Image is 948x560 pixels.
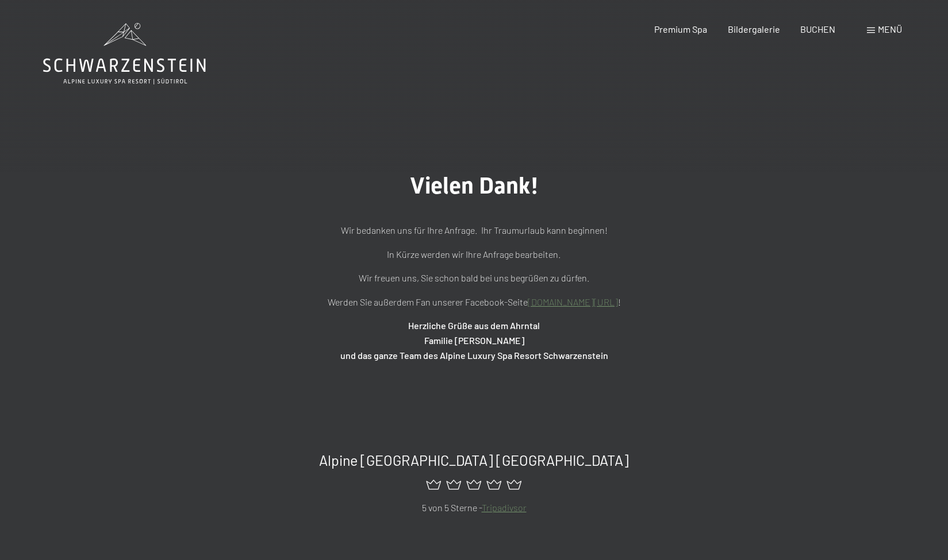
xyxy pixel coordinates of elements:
span: Vielen Dank! [410,172,539,199]
p: Werden Sie außerdem Fan unserer Facebook-Seite ! [187,295,762,310]
a: [DOMAIN_NAME][URL] [528,296,618,307]
span: Alpine [GEOGRAPHIC_DATA] [GEOGRAPHIC_DATA] [319,451,629,469]
p: Wir freuen uns, Sie schon bald bei uns begrüßen zu dürfen. [187,271,762,285]
p: Wir bedanken uns für Ihre Anfrage. Ihr Traumurlaub kann beginnen! [187,223,762,238]
a: Tripadivsor [482,502,527,513]
a: Premium Spa [654,24,707,34]
p: In Kürze werden wir Ihre Anfrage bearbeiten. [187,247,762,262]
strong: Herzliche Grüße aus dem Ahrntal Familie [PERSON_NAME] und das ganze Team des Alpine Luxury Spa Re... [340,320,608,360]
p: 5 von 5 Sterne - [82,500,866,515]
span: Menü [878,24,902,34]
a: BUCHEN [800,24,835,34]
a: Bildergalerie [728,24,780,34]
